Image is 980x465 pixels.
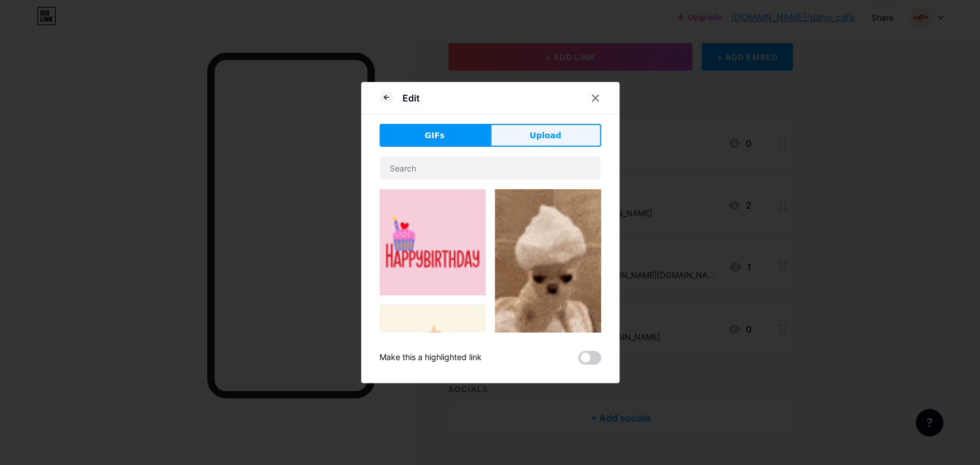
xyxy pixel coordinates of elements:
[379,124,490,147] button: GIFs
[495,189,601,378] img: Gihpy
[490,124,601,147] button: Upload
[425,130,445,142] span: GIFs
[402,91,420,105] div: Edit
[379,351,482,365] div: Make this a highlighted link
[380,157,601,179] input: Search
[529,130,561,142] span: Upload
[379,189,486,295] img: Gihpy
[379,304,486,411] img: Gihpy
